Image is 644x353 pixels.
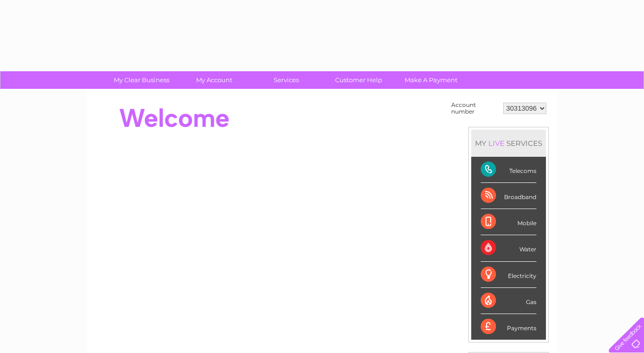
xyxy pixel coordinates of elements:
div: Broadband [481,183,536,209]
div: LIVE [486,139,506,148]
a: Customer Help [319,71,398,89]
div: Telecoms [481,157,536,183]
div: Payments [481,314,536,340]
div: Electricity [481,262,536,288]
a: Services [247,71,326,89]
a: My Clear Business [102,71,181,89]
div: Gas [481,288,536,314]
div: MY SERVICES [471,130,546,157]
div: Mobile [481,209,536,235]
td: Account number [449,99,501,117]
a: Make A Payment [392,71,470,89]
a: My Account [175,71,253,89]
div: Water [481,235,536,261]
